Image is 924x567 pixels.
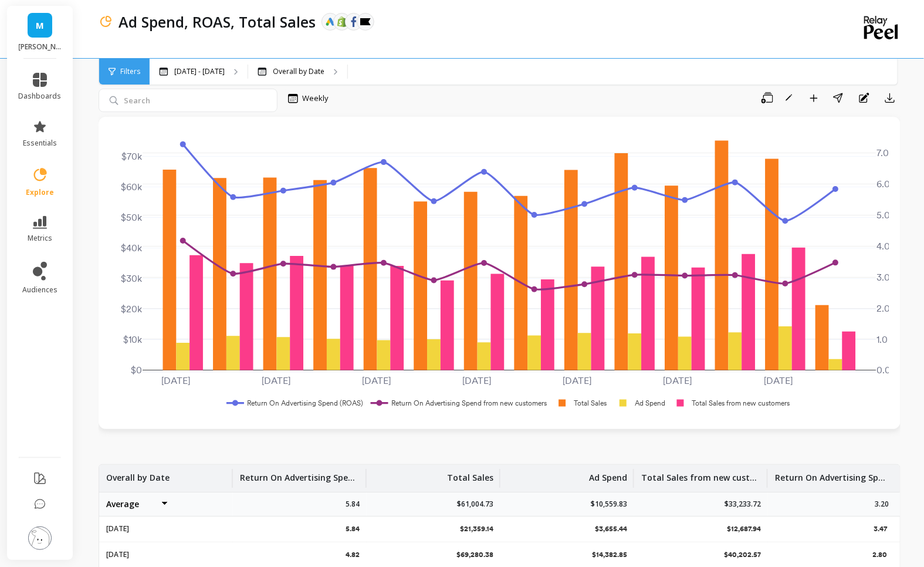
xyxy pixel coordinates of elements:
input: Search [99,89,277,112]
p: 4.82 [346,550,360,559]
span: metrics [28,234,52,243]
p: Ad Spend [589,465,627,484]
p: 5.84 [346,524,360,534]
p: 3.20 [875,500,889,509]
img: header icon [99,15,113,29]
p: $10,559.83 [591,500,627,509]
p: [DATE] - [DATE] [174,67,225,76]
p: Total Sales [447,465,493,484]
p: $14,382.85 [592,550,627,559]
p: [DATE] [106,524,129,534]
p: maude [19,42,62,52]
p: Overall by Date [106,465,170,484]
p: $69,280.38 [456,550,493,559]
img: profile picture [28,526,52,550]
p: Return On Advertising Spend (ROAS) [240,465,360,484]
p: Ad Spend, ROAS, Total Sales [119,12,316,32]
img: api.fb.svg [348,16,359,27]
span: Weekly [302,93,329,104]
p: Overall by Date [273,67,324,76]
span: audiences [22,285,57,295]
span: Filters [120,67,140,76]
p: $40,202.57 [724,550,761,559]
img: api.google.svg [325,16,336,27]
p: $33,233.72 [725,500,761,509]
p: $12,687.94 [727,524,761,534]
p: $61,004.73 [457,500,493,509]
p: Total Sales from new customers [641,465,761,484]
span: explore [26,188,54,197]
span: M [36,19,44,32]
p: 3.47 [874,524,890,534]
p: 5.84 [346,500,360,509]
span: dashboards [19,92,62,101]
p: [DATE] [106,550,129,559]
p: $21,359.14 [460,524,493,534]
p: Return On Advertising Spend from new customers [775,465,889,484]
img: api.klaviyo.svg [360,18,371,25]
span: essentials [23,139,57,148]
p: 2.80 [873,550,890,559]
img: api.shopify.svg [337,16,347,27]
p: $3,655.44 [595,524,627,534]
